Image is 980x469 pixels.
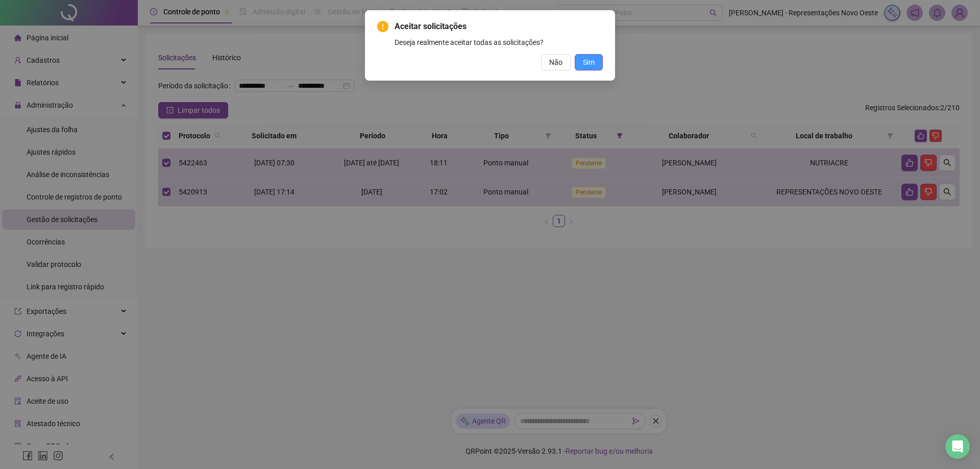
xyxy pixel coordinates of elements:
span: Aceitar solicitações [395,20,603,33]
span: Não [549,57,562,68]
button: Não [541,54,571,70]
div: Open Intercom Messenger [945,434,970,459]
span: exclamation-circle [377,21,388,32]
div: Deseja realmente aceitar todas as solicitações? [395,37,603,48]
button: Sim [575,54,603,70]
span: Sim [583,57,595,68]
